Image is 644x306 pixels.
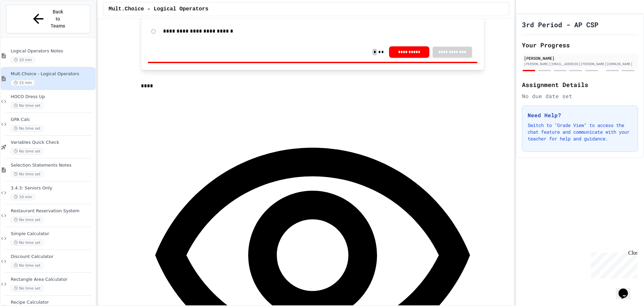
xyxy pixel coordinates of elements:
iframe: chat widget [588,250,637,278]
span: No time set [11,262,44,269]
h2: Your Progress [522,40,638,50]
span: Discount Calculator [11,254,94,260]
span: 10 min [11,57,35,63]
button: Back to Teams [6,5,90,33]
span: No time set [11,239,44,246]
span: GPA Calc [11,117,94,123]
span: Rectangle Area Calculator [11,277,94,282]
h1: 3rd Period - AP CSP [522,20,598,29]
span: No time set [11,171,44,177]
span: 3.4.3: Seniors Only [11,185,94,191]
span: Logical Operators Notes [11,48,94,54]
span: Back to Teams [50,8,66,30]
span: No time set [11,148,44,155]
span: No time set [11,102,44,109]
span: Mult.Choice - Logical Operators [109,5,209,13]
div: No due date set [522,92,638,100]
span: Variables Quick Check [11,140,94,145]
h3: Need Help? [528,111,632,119]
div: Chat with us now!Close [3,3,46,43]
span: 10 min [11,194,35,200]
h2: Assignment Details [522,80,638,89]
span: Selection Statements Notes [11,163,94,168]
span: No time set [11,285,44,292]
div: [PERSON_NAME] [524,55,636,61]
p: Switch to "Grade View" to access the chat feature and communicate with your teacher for help and ... [528,122,632,142]
span: No time set [11,217,44,223]
span: 15 min [11,80,35,86]
span: HOCO Dress Up [11,94,94,100]
span: Mult.Choice - Logical Operators [11,71,94,77]
span: Restaurant Reservation System [11,208,94,214]
iframe: chat widget [616,279,637,299]
span: Recipe Calculator [11,300,94,305]
div: [PERSON_NAME][EMAIL_ADDRESS][PERSON_NAME][DOMAIN_NAME] [524,61,636,67]
span: Simple Calculator [11,231,94,237]
span: No time set [11,125,44,132]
